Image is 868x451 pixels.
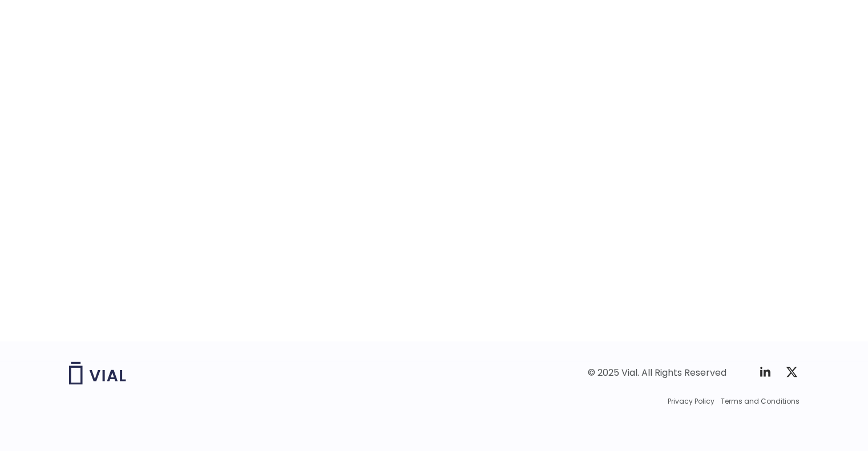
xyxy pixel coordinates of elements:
a: Privacy Policy [668,396,714,406]
div: © 2025 Vial. All Rights Reserved [588,367,726,379]
a: Terms and Conditions [721,396,800,406]
img: Vial logo wih "Vial" spelled out [69,361,126,384]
